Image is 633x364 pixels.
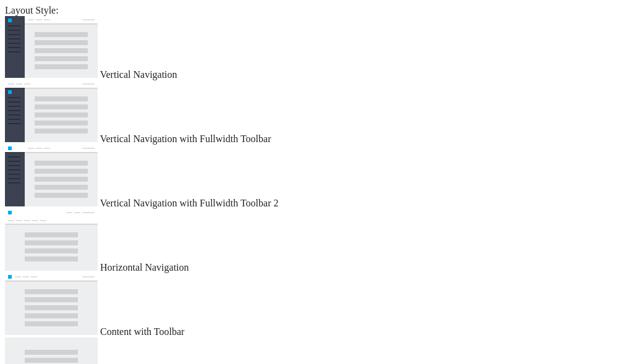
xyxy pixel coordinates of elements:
span: Horizontal Navigation [100,262,189,273]
span: Vertical Navigation with Fullwidth Toolbar 2 [100,198,279,208]
img: horizontal-nav.jpg [5,209,98,271]
img: vertical-nav-with-full-toolbar.jpg [5,80,98,142]
md-radio-button: Vertical Navigation [5,16,628,80]
img: content-with-toolbar.jpg [5,273,98,335]
span: Vertical Navigation [100,69,177,80]
img: vertical-nav.jpg [5,16,98,78]
md-radio-button: Vertical Navigation with Fullwidth Toolbar [5,80,628,145]
span: Content with Toolbar [100,326,184,337]
img: vertical-nav-with-full-toolbar-2.jpg [5,145,98,206]
div: Layout Style: [5,5,628,16]
md-radio-button: Content with Toolbar [5,273,628,337]
md-radio-button: Horizontal Navigation [5,209,628,273]
span: Vertical Navigation with Fullwidth Toolbar [100,133,271,144]
md-radio-button: Vertical Navigation with Fullwidth Toolbar 2 [5,145,628,209]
